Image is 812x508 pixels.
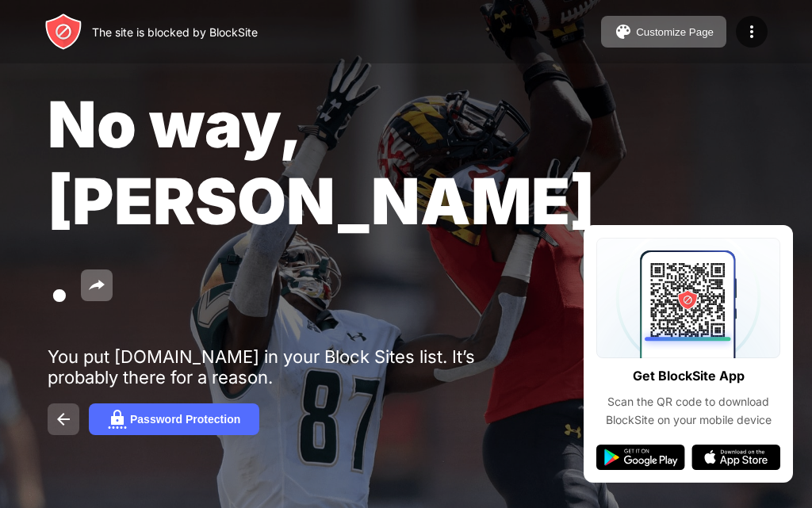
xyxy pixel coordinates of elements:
[44,13,82,51] img: header-logo.svg
[48,86,595,316] span: No way, [PERSON_NAME].
[108,410,127,429] img: password.svg
[601,16,726,48] button: Customize Page
[89,403,259,435] button: Password Protection
[87,276,106,295] img: share.svg
[742,22,761,41] img: menu-icon.svg
[54,410,73,429] img: back.svg
[92,25,258,39] div: The site is blocked by BlockSite
[48,346,538,388] div: You put [DOMAIN_NAME] in your Block Sites list. It’s probably there for a reason.
[130,413,240,426] div: Password Protection
[636,26,714,38] div: Customize Page
[614,22,633,41] img: pallet.svg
